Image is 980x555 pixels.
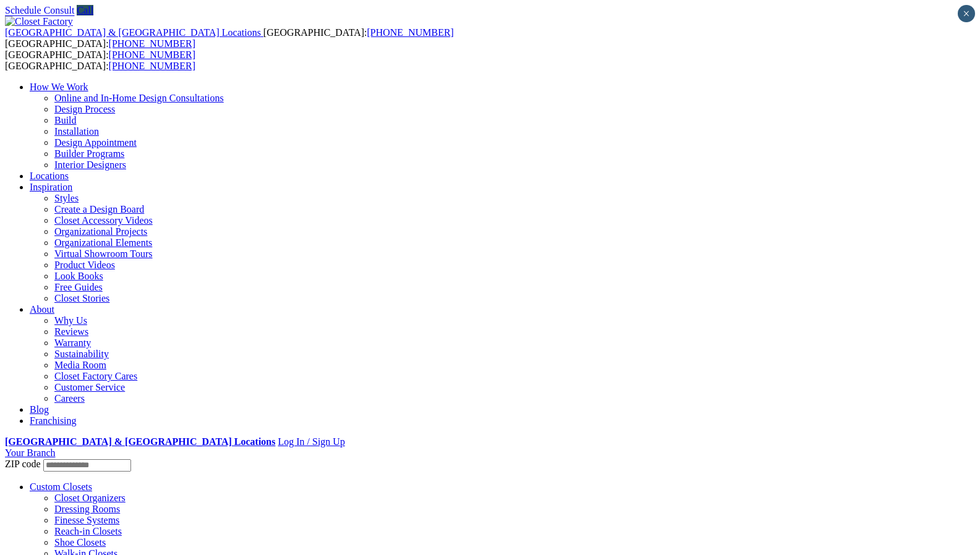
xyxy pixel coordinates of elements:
a: [GEOGRAPHIC_DATA] & [GEOGRAPHIC_DATA] Locations [5,436,275,447]
a: Why Us [54,315,87,326]
a: Finesse Systems [54,515,119,525]
a: Builder Programs [54,148,124,159]
a: Organizational Projects [54,226,147,237]
a: Sustainability [54,349,109,359]
a: Schedule Consult [5,5,74,15]
a: [GEOGRAPHIC_DATA] & [GEOGRAPHIC_DATA] Locations [5,27,263,38]
a: [PHONE_NUMBER] [109,61,195,71]
a: Shoe Closets [54,537,106,548]
button: Close [958,5,975,22]
span: [GEOGRAPHIC_DATA] & [GEOGRAPHIC_DATA] Locations [5,27,261,38]
a: Virtual Showroom Tours [54,248,153,259]
a: Franchising [30,415,77,426]
a: Interior Designers [54,159,126,170]
a: Design Appointment [54,137,137,148]
a: Organizational Elements [54,237,152,248]
a: Call [77,5,93,15]
a: Blog [30,404,49,415]
a: Closet Accessory Videos [54,215,153,226]
a: Installation [54,126,99,137]
a: Free Guides [54,282,103,292]
a: Custom Closets [30,481,92,492]
span: ZIP code [5,459,41,469]
a: Locations [30,171,69,181]
img: Closet Factory [5,16,73,27]
a: Look Books [54,271,103,281]
span: [GEOGRAPHIC_DATA]: [GEOGRAPHIC_DATA]: [5,49,195,71]
a: Dressing Rooms [54,504,120,514]
a: Reach-in Closets [54,526,122,536]
a: Careers [54,393,85,404]
a: Design Process [54,104,115,114]
a: Your Branch [5,447,55,458]
a: [PHONE_NUMBER] [367,27,453,38]
input: Enter your Zip code [43,459,131,472]
a: Product Videos [54,260,115,270]
a: Create a Design Board [54,204,144,214]
a: Online and In-Home Design Consultations [54,93,224,103]
a: Log In / Sign Up [278,436,344,447]
a: Closet Organizers [54,493,126,503]
a: [PHONE_NUMBER] [109,49,195,60]
a: Build [54,115,77,125]
a: About [30,304,54,315]
a: [PHONE_NUMBER] [109,38,195,49]
a: Customer Service [54,382,125,392]
a: Inspiration [30,182,72,192]
a: How We Work [30,82,88,92]
span: [GEOGRAPHIC_DATA]: [GEOGRAPHIC_DATA]: [5,27,454,49]
a: Media Room [54,360,106,370]
a: Closet Factory Cares [54,371,137,381]
a: Warranty [54,337,91,348]
a: Reviews [54,326,88,337]
a: Closet Stories [54,293,109,303]
a: Styles [54,193,79,203]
